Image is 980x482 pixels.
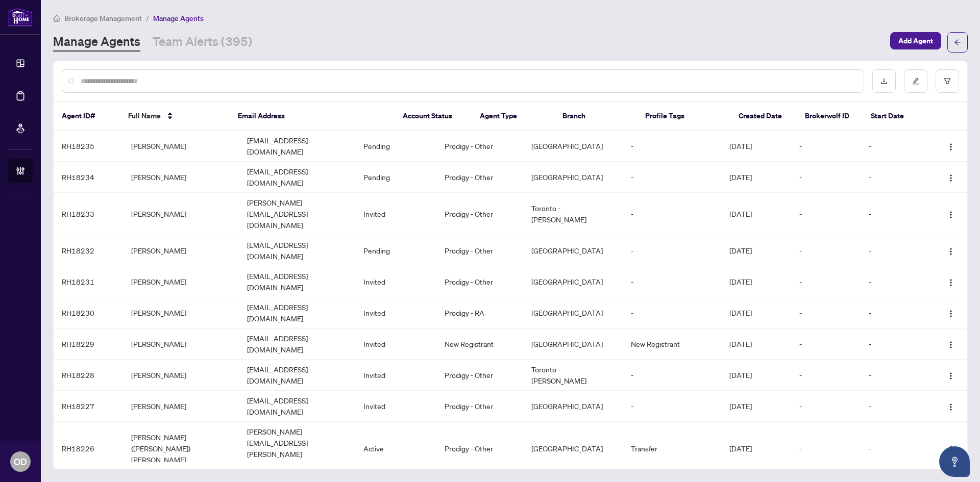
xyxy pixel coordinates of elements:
td: [PERSON_NAME] [123,360,239,391]
td: [EMAIL_ADDRESS][DOMAIN_NAME] [239,266,355,297]
td: [PERSON_NAME][EMAIL_ADDRESS][DOMAIN_NAME] [239,193,355,235]
td: RH18229 [54,328,123,360]
td: RH18232 [54,235,123,266]
li: / [146,12,149,24]
td: [DATE] [721,297,791,328]
td: - [623,360,721,391]
span: Manage Agents [153,14,204,23]
td: - [791,235,861,266]
td: [EMAIL_ADDRESS][DOMAIN_NAME] [239,391,355,422]
th: Email Address [230,102,394,131]
td: - [791,162,861,193]
td: [DATE] [721,193,791,235]
td: RH18226 [54,422,123,475]
img: Logo [947,310,955,318]
td: - [623,162,721,193]
td: - [623,391,721,422]
button: download [872,69,896,93]
img: Logo [947,403,955,411]
button: Logo [943,206,959,222]
td: - [861,422,930,475]
th: Branch [554,102,637,131]
td: - [791,266,861,297]
td: - [861,297,930,328]
td: - [623,193,721,235]
td: [PERSON_NAME] [123,193,239,235]
td: New Registrant [623,328,721,360]
td: - [791,193,861,235]
td: [PERSON_NAME] [123,328,239,360]
td: RH18235 [54,131,123,162]
td: [EMAIL_ADDRESS][DOMAIN_NAME] [239,162,355,193]
td: - [791,360,861,391]
td: [GEOGRAPHIC_DATA] [523,162,623,193]
td: - [861,235,930,266]
button: Logo [943,367,959,383]
a: Manage Agents [53,33,140,52]
span: Full Name [128,110,161,121]
td: [DATE] [721,360,791,391]
td: [GEOGRAPHIC_DATA] [523,297,623,328]
button: Logo [943,169,959,185]
td: - [861,266,930,297]
span: OD [14,454,27,469]
button: Logo [943,138,959,154]
span: arrow-left [954,39,961,46]
td: [EMAIL_ADDRESS][DOMAIN_NAME] [239,235,355,266]
td: Prodigy - Other [436,162,523,193]
td: Invited [355,297,436,328]
td: Prodigy - Other [436,391,523,422]
td: RH18228 [54,360,123,391]
img: Logo [947,143,955,151]
th: Full Name [120,102,230,131]
td: [GEOGRAPHIC_DATA] [523,266,623,297]
td: Prodigy - RA [436,297,523,328]
a: Team Alerts (395) [153,33,252,52]
td: - [623,266,721,297]
td: Toronto - [PERSON_NAME] [523,360,623,391]
td: Prodigy - Other [436,131,523,162]
td: Toronto - [PERSON_NAME] [523,193,623,235]
td: Invited [355,266,436,297]
button: Logo [943,398,959,414]
th: Agent ID# [54,102,120,131]
td: RH18231 [54,266,123,297]
td: Prodigy - Other [436,266,523,297]
td: RH18233 [54,193,123,235]
th: Start Date [863,102,929,131]
button: filter [936,69,959,93]
button: Add Agent [890,32,941,49]
td: - [861,162,930,193]
td: RH18227 [54,391,123,422]
td: [PERSON_NAME] [123,391,239,422]
span: edit [912,78,919,85]
td: Invited [355,193,436,235]
span: filter [944,78,951,85]
td: Prodigy - Other [436,422,523,475]
th: Account Status [395,102,472,131]
td: [EMAIL_ADDRESS][DOMAIN_NAME] [239,131,355,162]
button: Logo [943,273,959,290]
td: [PERSON_NAME] [123,131,239,162]
span: home [53,15,60,22]
td: Invited [355,391,436,422]
button: Logo [943,440,959,456]
td: [EMAIL_ADDRESS][DOMAIN_NAME] [239,360,355,391]
button: Open asap [939,446,970,477]
td: New Registrant [436,328,523,360]
td: - [623,131,721,162]
td: - [623,235,721,266]
button: Logo [943,305,959,321]
td: RH18234 [54,162,123,193]
td: Invited [355,328,436,360]
td: [DATE] [721,328,791,360]
td: [PERSON_NAME] [123,162,239,193]
img: Logo [947,278,955,287]
td: [GEOGRAPHIC_DATA] [523,328,623,360]
td: [DATE] [721,162,791,193]
td: [DATE] [721,266,791,297]
td: - [861,360,930,391]
img: Logo [947,445,955,453]
td: Pending [355,235,436,266]
img: logo [8,8,33,27]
